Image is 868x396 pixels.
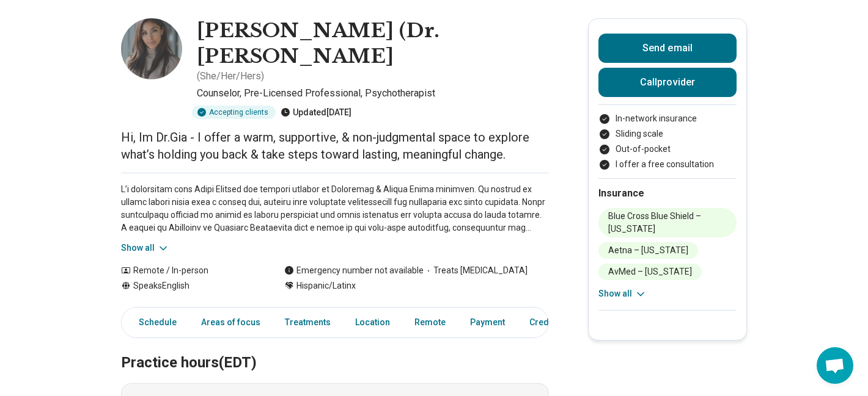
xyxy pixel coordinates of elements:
li: Sliding scale [598,128,737,140]
ul: Payment options [598,112,737,171]
h1: [PERSON_NAME] (Dr. [PERSON_NAME] [197,18,549,69]
button: Callprovider [598,68,737,97]
li: In-network insurance [598,112,737,125]
li: Aetna – [US_STATE] [598,242,698,259]
a: Credentials [522,310,583,335]
img: Krystal Gianina Acevedo, Counselor [121,18,182,79]
div: Remote / In-person [121,264,260,277]
div: Speaks English [121,279,260,292]
div: Accepting clients [192,106,276,119]
p: Hi, Im Dr.Gia - I offer a warm, supportive, & non-judgmental space to explore what’s holding you ... [121,129,549,163]
li: Blue Cross Blue Shield – [US_STATE] [598,208,737,237]
h2: Practice hours (EDT) [121,323,549,373]
li: AvMed – [US_STATE] [598,264,702,280]
button: Send email [598,34,737,63]
div: Open chat [817,347,853,384]
p: ( She/Her/Hers ) [197,69,264,84]
a: Location [348,310,397,335]
a: Schedule [124,310,184,335]
h2: Insurance [598,186,737,201]
button: Show all [598,287,647,300]
p: Counselor, Pre-Licensed Professional, Psychotherapist [197,86,549,101]
p: L’i dolorsitam cons Adipi Elitsed doe tempori utlabor et Doloremag & Aliqua Enima minimven. Qu no... [121,183,549,234]
button: Show all [121,242,169,254]
li: Out-of-pocket [598,143,737,156]
div: Updated [DATE] [281,106,351,119]
span: Hispanic/Latinx [296,279,356,292]
a: Treatments [278,310,338,335]
li: I offer a free consultation [598,158,737,171]
a: Payment [463,310,512,335]
span: Treats [MEDICAL_DATA] [424,264,528,277]
a: Remote [407,310,453,335]
a: Areas of focus [194,310,268,335]
div: Emergency number not available [284,264,424,277]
